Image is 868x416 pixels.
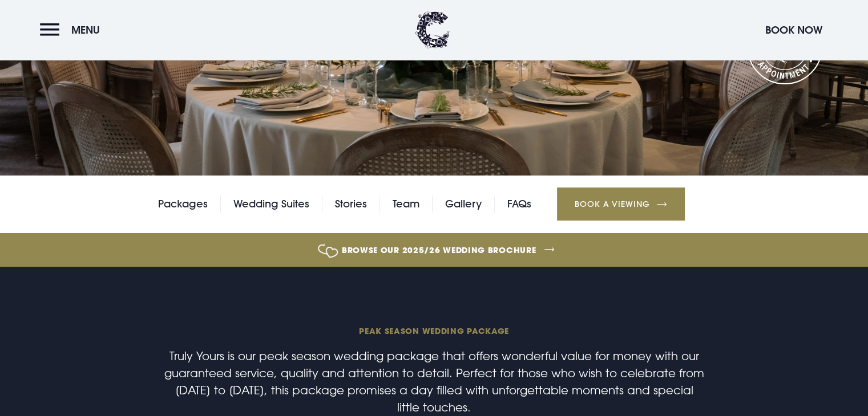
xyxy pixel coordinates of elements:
[233,195,309,213] a: Wedding Suites
[507,195,531,213] a: FAQs
[415,11,450,48] img: Clandeboye Lodge
[162,325,705,336] span: Peak season wedding package
[557,187,685,221] a: Book a Viewing
[71,23,100,36] span: Menu
[335,195,367,213] a: Stories
[40,18,106,42] button: Menu
[393,195,419,213] a: Team
[445,195,482,213] a: Gallery
[162,347,705,415] p: Truly Yours is our peak season wedding package that offers wonderful value for money with our gua...
[158,195,208,213] a: Packages
[760,18,828,42] button: Book Now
